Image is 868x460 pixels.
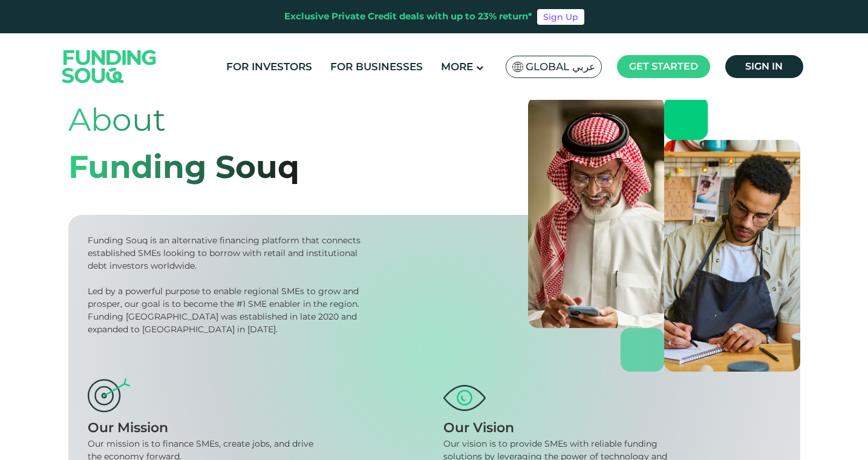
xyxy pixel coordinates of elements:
[68,143,299,191] div: Funding Souq
[327,57,426,77] a: For Businesses
[88,234,365,272] div: Funding Souq is an alternative financing platform that connects established SMEs looking to borro...
[50,36,169,97] img: Logo
[284,10,532,24] div: Exclusive Private Credit deals with up to 23% return*
[88,378,130,412] img: mission
[537,9,584,25] a: Sign Up
[526,60,595,74] span: Global عربي
[443,418,781,438] div: Our Vision
[88,285,365,336] div: Led by a powerful purpose to enable regional SMEs to grow and prosper, our goal is to become the ...
[512,62,523,72] img: SA Flag
[441,61,473,73] span: More
[443,385,486,410] img: vision
[528,96,800,372] img: about-us-banner
[745,61,783,72] span: Sign in
[223,57,315,77] a: For Investors
[629,61,698,72] span: Get started
[725,55,803,78] a: Sign in
[68,96,299,143] div: About
[88,418,425,438] div: Our Mission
